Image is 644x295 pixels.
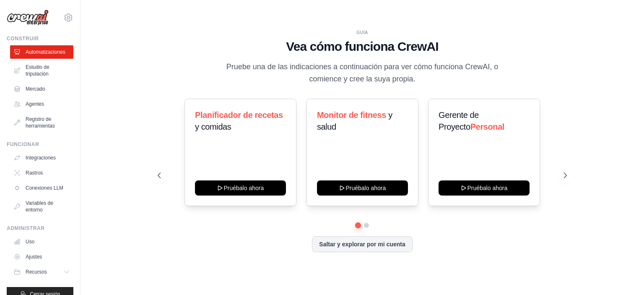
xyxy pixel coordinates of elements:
[10,166,73,180] a: Rastros
[223,185,264,191] font: Pruébalo ahora
[10,45,73,59] a: Automatizaciones
[356,30,368,35] font: GUÍA
[26,269,47,275] font: Recursos
[226,63,498,83] font: Pruebe una de las indicaciones a continuación para ver cómo funciona CrewAI, o comience y cree la...
[26,185,63,191] font: Conexiones LLM
[10,250,73,264] a: Ajustes
[345,185,386,191] font: Pruébalo ahora
[26,64,49,77] font: Estudio de tripulación
[10,196,73,217] a: Variables de entorno
[10,112,73,133] a: Registro de herramientas
[286,39,439,53] font: Vea cómo funciona CrewAI
[7,141,39,147] font: Funcionar
[26,116,55,129] font: Registro de herramientas
[195,122,231,131] font: y comidas
[26,170,43,176] font: Rastros
[7,36,39,42] font: Construir
[317,180,408,196] button: Pruébalo ahora
[317,110,386,120] font: Monitor de fitness
[467,185,508,191] font: Pruébalo ahora
[10,151,73,164] a: Integraciones
[26,239,34,245] font: Uso
[319,241,405,248] font: Saltar y explorar por mi cuenta
[439,110,479,131] font: Gerente de Proyecto
[7,10,49,26] img: Logo
[602,255,644,295] iframe: Widget de chat
[10,235,73,248] a: Uso
[26,155,56,161] font: Integraciones
[317,110,392,131] font: y salud
[10,181,73,195] a: Conexiones LLM
[10,265,73,279] button: Recursos
[10,82,73,96] a: Mercado
[439,180,530,196] button: Pruébalo ahora
[195,110,283,120] font: Planificador de recetas
[10,97,73,111] a: Agentes
[312,236,412,252] button: Saltar y explorar por mi cuenta
[26,86,45,92] font: Mercado
[470,122,504,131] font: Personal
[26,254,42,260] font: Ajustes
[26,49,65,55] font: Automatizaciones
[195,180,286,196] button: Pruébalo ahora
[26,200,53,213] font: Variables de entorno
[10,60,73,81] a: Estudio de tripulación
[7,225,45,231] font: Administrar
[26,101,44,107] font: Agentes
